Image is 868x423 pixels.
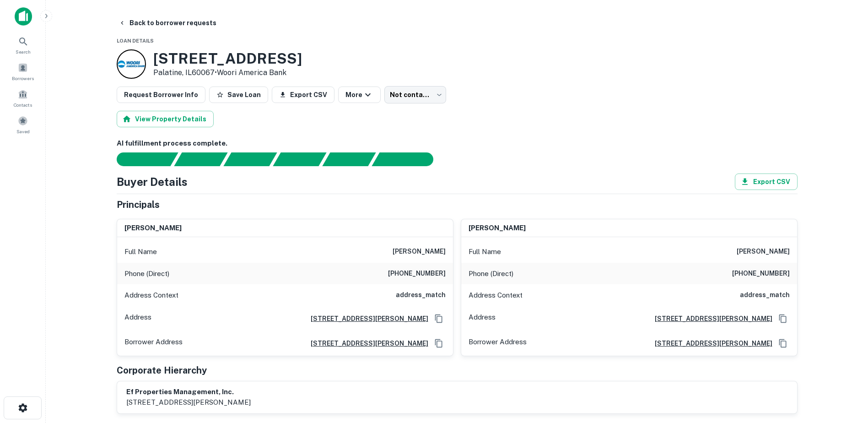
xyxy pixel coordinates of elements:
[384,86,446,103] div: Not contacted
[124,290,178,301] p: Address Context
[338,87,381,103] button: More
[124,246,157,257] p: Full Name
[124,223,182,233] h6: [PERSON_NAME]
[432,336,446,350] button: Copy Address
[647,338,772,348] a: [STREET_ADDRESS][PERSON_NAME]
[106,152,174,166] div: Sending borrower request to AI...
[174,152,227,166] div: Your request is received and processing...
[393,246,446,257] h6: [PERSON_NAME]
[396,290,446,301] h6: address_match
[469,246,501,257] p: Full Name
[272,87,334,103] button: Export CSV
[16,48,31,55] span: Search
[469,223,526,233] h6: [PERSON_NAME]
[469,290,523,301] p: Address Context
[124,268,169,279] p: Phone (Direct)
[124,312,151,325] p: Address
[124,336,183,350] p: Borrower Address
[117,38,154,43] span: Loan Details
[12,75,34,82] span: Borrowers
[469,312,496,325] p: Address
[3,86,43,110] a: Contacts
[432,312,446,325] button: Copy Address
[3,59,43,84] a: Borrowers
[217,68,286,77] a: Woori America Bank
[469,336,527,350] p: Borrower Address
[737,246,790,257] h6: [PERSON_NAME]
[3,33,43,57] a: Search
[117,87,205,103] button: Request Borrower Info
[209,87,268,103] button: Save Loan
[117,138,798,149] h6: AI fulfillment process complete.
[388,268,446,279] h6: [PHONE_NUMBER]
[223,152,277,166] div: Documents found, AI parsing details...
[732,268,790,279] h6: [PHONE_NUMBER]
[117,363,207,377] h5: Corporate Hierarchy
[469,268,513,279] p: Phone (Direct)
[776,312,790,325] button: Copy Address
[153,67,302,78] p: Palatine, IL60067 •
[117,198,160,211] h5: Principals
[14,101,32,108] span: Contacts
[273,152,326,166] div: Principals found, AI now looking for contact information...
[735,174,798,190] button: Export CSV
[15,7,32,26] img: capitalize-icon.png
[647,314,772,324] a: [STREET_ADDRESS][PERSON_NAME]
[126,387,251,397] h6: ef properties management, inc.
[822,350,868,394] iframe: Chat Widget
[322,152,376,166] div: Principals found, still searching for contact information. This may take time...
[117,174,188,190] h4: Buyer Details
[303,314,428,324] a: [STREET_ADDRESS][PERSON_NAME]
[16,128,30,135] span: Saved
[740,290,790,301] h6: address_match
[303,338,428,348] a: [STREET_ADDRESS][PERSON_NAME]
[776,336,790,350] button: Copy Address
[126,397,251,408] p: [STREET_ADDRESS][PERSON_NAME]
[372,152,444,166] div: AI fulfillment process complete.
[115,15,220,31] button: Back to borrower requests
[3,112,43,137] a: Saved
[117,111,214,127] button: View Property Details
[153,50,302,67] h3: [STREET_ADDRESS]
